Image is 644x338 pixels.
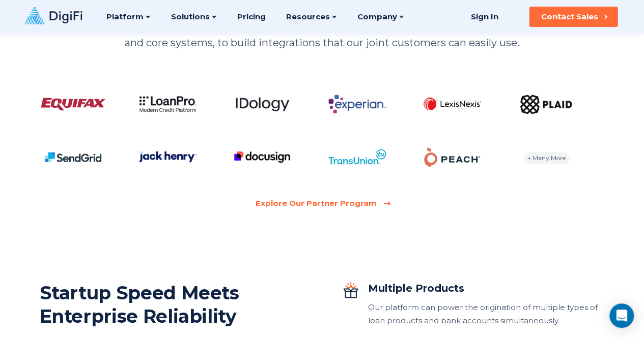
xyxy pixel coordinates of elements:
[40,281,287,328] h2: Startup Speed Meets Enterprise Reliability
[541,12,598,22] div: Contact Sales
[101,21,544,50] p: We partner with leading businesses serving banks and lenders, such as credit bureaus and core sys...
[368,281,605,296] div: Multiple Products
[609,303,634,328] div: Open Intercom Messenger
[523,152,570,164] div: + Many More
[529,7,618,27] button: Contact Sales
[368,301,605,327] div: Our platform can power the origination of multiple types of loan products and bank accounts simul...
[256,197,377,210] div: Explore Our Partner Program
[256,197,389,210] a: Explore Our Partner Program
[458,7,511,27] a: Sign In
